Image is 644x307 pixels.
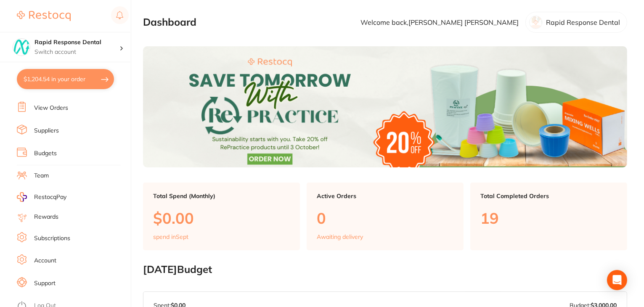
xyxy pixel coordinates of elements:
[470,183,627,251] a: Total Completed Orders19
[153,193,290,199] p: Total Spend (Monthly)
[13,39,30,56] img: Rapid Response Dental
[34,172,49,180] a: Team
[153,209,290,227] p: $0.00
[34,48,119,56] p: Switch account
[360,19,519,26] p: Welcome back, [PERSON_NAME] [PERSON_NAME]
[17,192,66,202] a: RestocqPay
[307,183,464,251] a: Active Orders0Awaiting delivery
[480,193,617,199] p: Total Completed Orders
[17,6,71,26] a: Restocq Logo
[34,104,68,112] a: View Orders
[17,69,114,89] button: $1,204.54 in your order
[143,46,627,167] img: Dashboard
[17,192,27,202] img: RestocqPay
[153,233,188,240] p: spend in Sept
[34,234,70,243] a: Subscriptions
[317,233,363,240] p: Awaiting delivery
[317,193,453,199] p: Active Orders
[480,209,617,227] p: 19
[143,264,627,275] h2: [DATE] Budget
[143,16,196,28] h2: Dashboard
[34,213,58,221] a: Rewards
[34,149,57,158] a: Budgets
[17,11,71,21] img: Restocq Logo
[607,270,627,290] div: Open Intercom Messenger
[34,257,56,265] a: Account
[143,183,300,251] a: Total Spend (Monthly)$0.00spend inSept
[34,193,66,201] span: RestocqPay
[34,127,59,135] a: Suppliers
[34,279,56,288] a: Support
[546,19,620,26] p: Rapid Response Dental
[317,209,453,227] p: 0
[34,38,119,47] h4: Rapid Response Dental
